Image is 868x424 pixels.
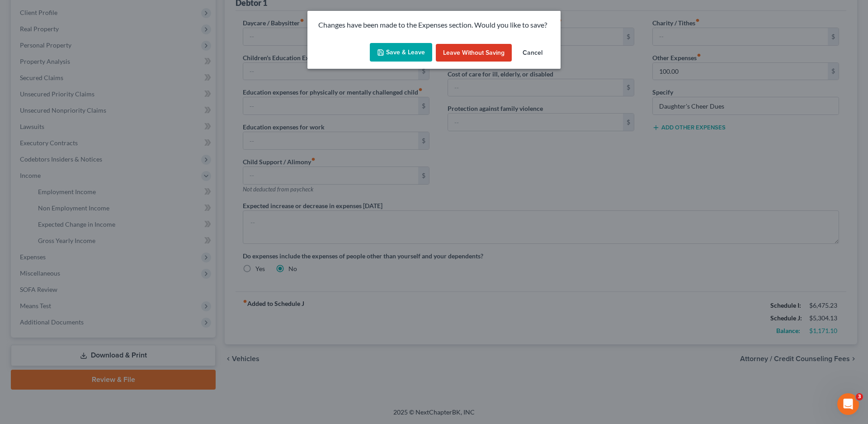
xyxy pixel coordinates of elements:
span: 3 [856,393,863,400]
button: Cancel [515,44,550,62]
button: Leave without Saving [436,44,512,62]
p: Changes have been made to the Expenses section. Would you like to save? [318,20,550,30]
button: Save & Leave [370,43,432,62]
iframe: Intercom live chat [837,393,859,415]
